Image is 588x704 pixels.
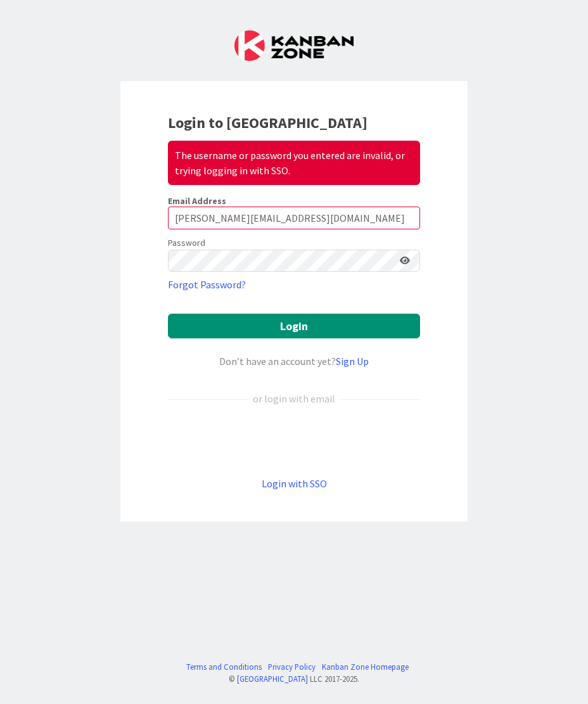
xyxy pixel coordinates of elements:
div: Don’t have an account yet? [168,354,420,369]
a: Forgot Password? [168,277,246,292]
div: The username or password you entered are invalid, or trying logging in with SSO. [168,141,420,185]
iframe: Sign in with Google Button [162,427,426,455]
a: Terms and Conditions [186,661,262,673]
a: Kanban Zone Homepage [322,661,409,673]
button: Login [168,314,420,338]
label: Password [168,236,205,250]
a: [GEOGRAPHIC_DATA] [237,674,308,684]
img: Kanban Zone [234,30,354,61]
label: Email Address [168,195,226,207]
div: or login with email [250,391,338,406]
a: Sign Up [336,355,369,368]
a: Privacy Policy [268,661,316,673]
b: Login to [GEOGRAPHIC_DATA] [168,113,367,132]
a: Login with SSO [262,477,327,490]
div: © LLC 2017- 2025 . [180,673,409,685]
